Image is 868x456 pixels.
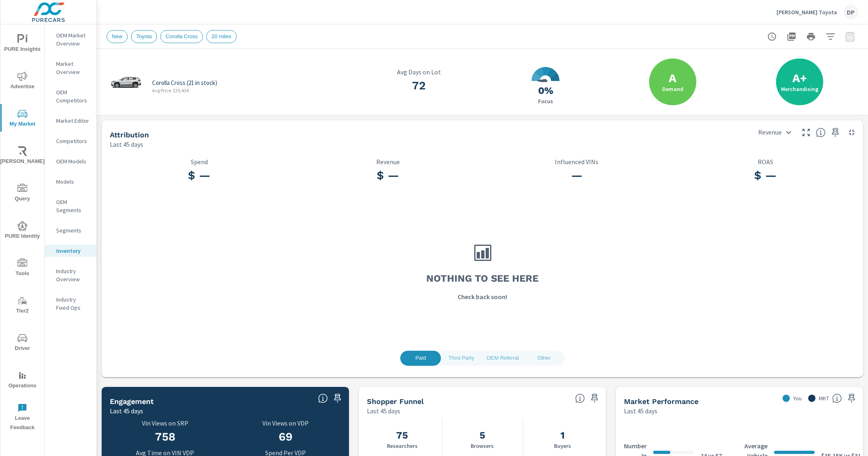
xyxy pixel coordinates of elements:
span: Tier2 [3,296,42,316]
h5: Market Performance [624,397,698,406]
button: Make Fullscreen [800,126,813,139]
span: Other [529,354,560,363]
span: Leave Feedback [3,403,42,432]
button: Minimize Widget [845,126,858,139]
p: [PERSON_NAME] Toyota [776,9,837,16]
span: Save this to your personalized report [845,392,858,405]
p: Spend [110,158,289,165]
button: Apply Filters [822,28,839,45]
span: Query [3,184,42,204]
div: Models [45,176,96,188]
p: Influenced VINs [487,158,666,165]
p: Focus [538,98,554,105]
span: New [107,33,127,39]
h3: $ — [299,169,478,182]
p: Last 45 days [110,406,143,416]
div: Inventory [45,245,96,257]
div: OEM Models [45,155,96,167]
span: PURE Insights [3,34,42,54]
h3: $ — [676,169,855,182]
span: See which channels are bringing the greatest return on your investment. The sale of each VIN can ... [816,128,826,137]
label: Demand [662,85,683,93]
button: Print Report [803,28,819,45]
h3: $ — [110,169,289,182]
span: My Market [3,109,42,129]
p: OEM Segments [56,198,90,214]
img: glamour [110,70,142,94]
h2: A+ [792,71,807,85]
div: Market Editor [45,115,96,127]
p: Last 45 days [110,139,143,149]
span: OEM Referral [486,354,519,363]
span: Advertise [3,72,42,91]
p: Vin Views on VDP [230,419,341,427]
p: OEM Competitors [56,88,90,104]
button: "Export Report to PDF" [783,28,800,45]
h2: A [669,71,677,85]
div: Industry Overview [45,265,96,285]
p: OEM Models [56,157,90,165]
span: Corolla Cross [161,33,203,39]
p: You [793,394,802,402]
p: OEM Market Overview [56,31,90,48]
span: See what makes and models are getting noticed based off a score of 0 to 100, with 100 representin... [318,393,328,403]
p: Vin Views on SRP [110,419,220,427]
label: Merchandising [781,85,818,93]
span: Tools [3,258,42,278]
div: nav menu [0,24,44,436]
p: Check back soon! [458,292,507,302]
div: Segments [45,224,96,237]
span: Know where every customer is during their purchase journey. View customer activity from first cli... [575,393,585,403]
p: Market Overview [56,60,90,76]
span: PURE Identity [3,221,42,241]
span: Save this to your personalized report [331,392,344,405]
p: Avg Price: $35,434 [152,87,189,94]
p: Industry Overview [56,267,90,283]
div: OEM Segments [45,196,96,216]
div: Revenue [753,125,796,139]
p: Segments [56,226,90,235]
span: Operations [3,371,42,391]
p: Last 45 days [624,406,657,416]
div: Competitors [45,135,96,147]
h5: Engagement [110,397,154,406]
p: Revenue [299,158,478,165]
div: OEM Competitors [45,86,96,106]
h3: 0% [538,84,554,98]
h3: 758 [110,430,220,444]
p: Models [56,178,90,186]
p: ROAS [676,158,855,165]
div: DP [844,5,858,20]
div: Market Overview [45,58,96,78]
h5: Shopper Funnel [367,397,424,406]
div: Industry Fixed Ops [45,293,96,314]
span: Understand your inventory, price and days to sell compared to other dealers in your market. [832,393,842,403]
span: [PERSON_NAME] [3,146,42,166]
span: Save this to your personalized report [588,392,601,405]
h3: — [487,169,666,182]
p: Inventory [56,247,90,255]
p: MKT [819,394,829,402]
p: Corolla Cross (21 in stock) [152,79,217,87]
h3: Nothing to see here [426,271,539,285]
span: Driver [3,333,42,353]
p: Competitors [56,137,90,145]
span: Paid [405,354,436,363]
p: Industry Fixed Ops [56,295,90,312]
h3: 72 [360,79,478,93]
span: 20 miles [207,33,236,39]
span: Save this to your personalized report [829,126,842,139]
h5: Attribution [110,130,149,139]
p: Last 45 days [367,406,400,416]
p: Market Editor [56,117,90,125]
p: Avg Days on Lot [360,68,478,76]
h3: 69 [230,430,341,444]
div: OEM Market Overview [45,29,96,50]
span: Third Party [446,354,477,363]
span: Toyota [131,33,157,39]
